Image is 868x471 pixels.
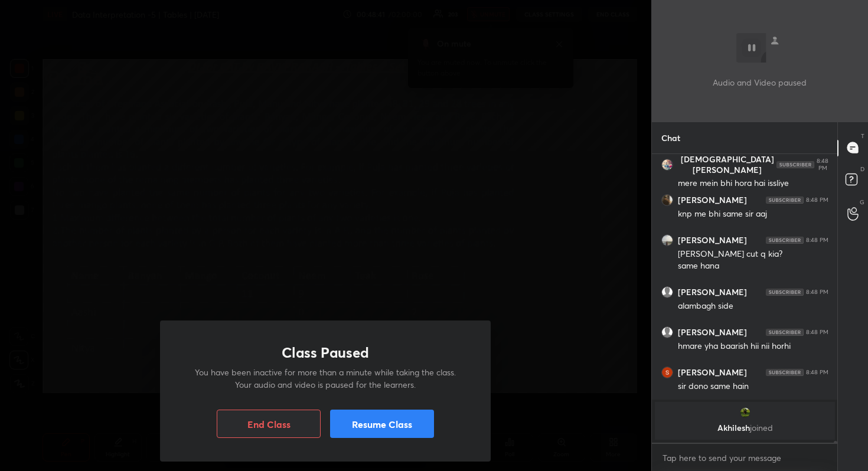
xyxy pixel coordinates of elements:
[749,422,772,433] span: joined
[662,195,673,205] img: thumbnail.jpg
[766,197,804,204] img: 4P8fHbbgJtejmAAAAAElFTkSuQmCC
[662,327,673,338] img: default.png
[678,287,747,297] h6: [PERSON_NAME]
[662,235,673,246] img: thumbnail.jpg
[678,381,828,392] div: sir dono same hain
[188,366,462,391] p: You have been inactive for more than a minute while taking the class. Your audio and video is pau...
[806,197,828,204] div: 8:48 PM
[739,407,750,418] img: thumbnail.jpg
[678,195,747,205] h6: [PERSON_NAME]
[678,235,747,246] h6: [PERSON_NAME]
[860,198,864,207] p: G
[662,367,673,378] img: thumbnail.jpg
[652,122,690,153] p: Chat
[806,369,828,376] div: 8:48 PM
[678,154,776,175] h6: [DEMOGRAPHIC_DATA][PERSON_NAME]
[678,248,828,260] div: [PERSON_NAME] cut q kia?
[678,208,828,220] div: knp me bhi same sir aaj
[678,178,828,189] div: mere mein bhi hora hai issliye
[652,154,838,443] div: grid
[662,159,673,170] img: thumbnail.jpg
[282,344,369,361] h1: Class Paused
[806,329,828,336] div: 8:48 PM
[713,76,807,89] p: Audio and Video paused
[678,260,828,272] div: same hana
[817,158,828,172] div: 8:48 PM
[776,161,814,168] img: 4P8fHbbgJtejmAAAAAElFTkSuQmCC
[678,341,828,352] div: hmare yha baarish hii nii horhi
[766,329,804,336] img: 4P8fHbbgJtejmAAAAAElFTkSuQmCC
[861,132,864,140] p: T
[678,327,747,338] h6: [PERSON_NAME]
[860,165,864,174] p: D
[806,237,828,244] div: 8:48 PM
[662,287,673,297] img: default.png
[766,369,804,376] img: 4P8fHbbgJtejmAAAAAElFTkSuQmCC
[217,410,321,438] button: End Class
[678,300,828,312] div: alambagh side
[806,289,828,296] div: 8:48 PM
[662,423,828,433] p: Akhilesh
[330,410,434,438] button: Resume Class
[678,367,747,378] h6: [PERSON_NAME]
[766,237,804,244] img: 4P8fHbbgJtejmAAAAAElFTkSuQmCC
[766,289,804,296] img: 4P8fHbbgJtejmAAAAAElFTkSuQmCC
